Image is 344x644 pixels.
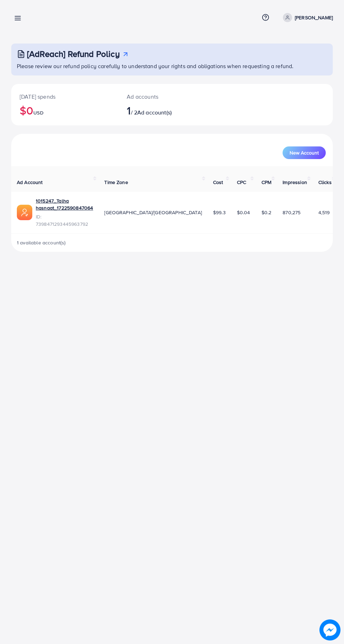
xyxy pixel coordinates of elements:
[127,92,190,101] p: Ad accounts
[27,49,120,59] h3: [AdReach] Refund Policy
[290,150,319,155] span: New Account
[17,239,66,246] span: 1 available account(s)
[262,209,272,216] span: $0.2
[237,209,250,216] span: $0.04
[20,104,110,117] h2: $0
[127,104,190,117] h2: / 2
[20,92,110,101] p: [DATE] spends
[33,109,43,116] span: USD
[283,146,326,159] button: New Account
[318,209,330,216] span: 4,519
[36,213,93,228] span: ID: 7398471293445963792
[17,205,32,220] img: ic-ads-acc.e4c84228.svg
[213,209,226,216] span: $99.3
[283,179,307,186] span: Impression
[295,13,333,22] p: [PERSON_NAME]
[127,102,131,118] span: 1
[17,62,329,70] p: Please review our refund policy carefully to understand your rights and obligations when requesti...
[318,179,332,186] span: Clicks
[17,179,43,186] span: Ad Account
[36,197,93,212] a: 1015247_Talha hasnaat_1722590847064
[283,209,300,216] span: 870,275
[280,13,333,22] a: [PERSON_NAME]
[104,209,202,216] span: [GEOGRAPHIC_DATA]/[GEOGRAPHIC_DATA]
[237,179,246,186] span: CPC
[104,179,128,186] span: Time Zone
[137,109,172,116] span: Ad account(s)
[262,179,271,186] span: CPM
[213,179,223,186] span: Cost
[319,619,340,640] img: image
